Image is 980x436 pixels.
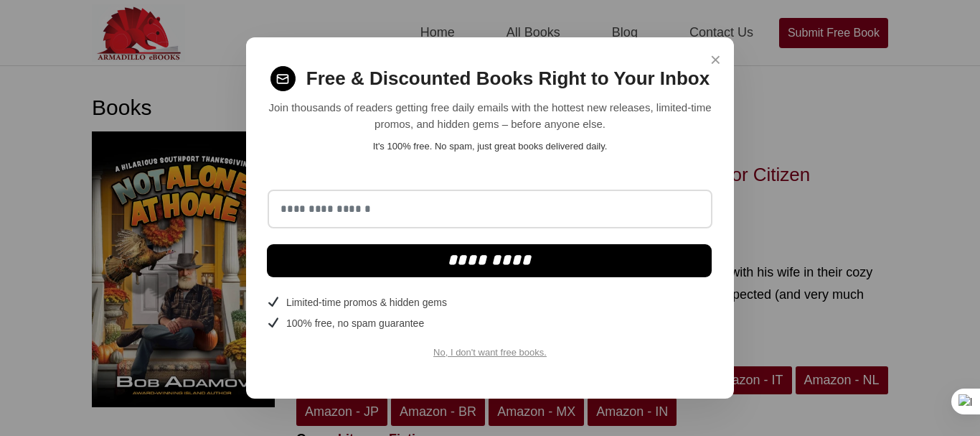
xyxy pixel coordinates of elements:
[268,316,712,331] li: 100% free, no spam guarantee
[268,297,278,307] img: ✔
[306,68,710,90] h2: Free & Discounted Books Right to Your Inbox
[433,347,547,358] a: No, I don't want free books.
[268,139,712,154] p: It's 100% free. No spam, just great books delivered daily.
[268,295,712,310] li: Limited-time promos & hidden gems
[710,46,721,74] span: ×
[268,100,712,132] p: Join thousands of readers getting free daily emails with the hottest new releases, limited-time p...
[268,317,278,328] img: ✔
